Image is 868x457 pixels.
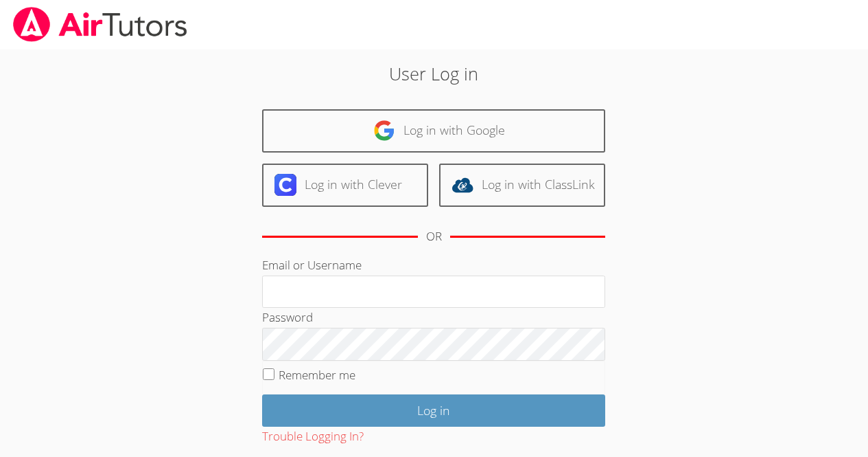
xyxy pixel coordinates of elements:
label: Password [262,309,313,325]
h2: User Log in [200,60,668,87]
img: airtutors_banner-c4298cdbf04f3fff15de1276eac7730deb9818008684d7c2e4769d2f7ddbe033.png [12,7,189,42]
button: Trouble Logging In? [262,427,364,447]
a: Log in with Google [262,109,605,153]
label: Email or Username [262,257,362,273]
img: clever-logo-6eab21bc6e7a338710f1a6ff85c0baf02591cd810cc4098c63d3a4b26e2feb20.svg [274,174,296,196]
label: Remember me [279,367,355,383]
div: OR [426,227,442,247]
input: Log in [262,394,605,427]
img: classlink-logo-d6bb404cc1216ec64c9a2012d9dc4662098be43eaf13dc465df04b49fa7ab582.svg [451,174,473,196]
img: google-logo-50288ca7cdecda66e5e0955fdab243c47b7ad437acaf1139b6f446037453330a.svg [373,120,395,142]
a: Log in with ClassLink [439,164,605,207]
a: Log in with Clever [262,164,428,207]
